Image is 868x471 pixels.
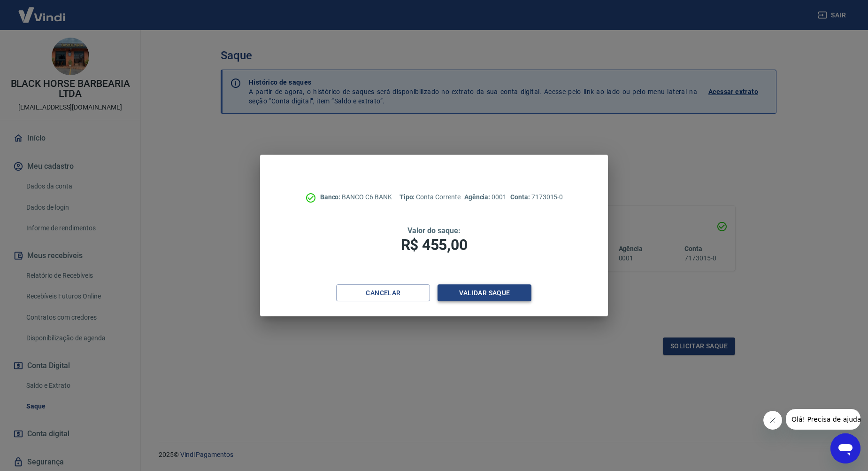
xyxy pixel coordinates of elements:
[438,284,531,302] button: Validar saque
[401,236,468,254] span: R$ 455,00
[510,193,531,201] span: Conta:
[320,192,392,202] p: BANCO C6 BANK
[510,192,563,202] p: 7173015-0
[336,284,430,302] button: Cancelar
[407,226,460,235] span: Valor do saque:
[763,411,782,430] iframe: Fechar mensagem
[464,193,492,201] span: Agência:
[399,192,461,202] p: Conta Corrente
[6,7,79,14] span: Olá! Precisa de ajuda?
[464,192,507,202] p: 0001
[399,193,416,201] span: Tipo:
[830,433,860,463] iframe: Botão para abrir a janela de mensagens
[786,409,860,430] iframe: Mensagem da empresa
[320,193,342,201] span: Banco:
